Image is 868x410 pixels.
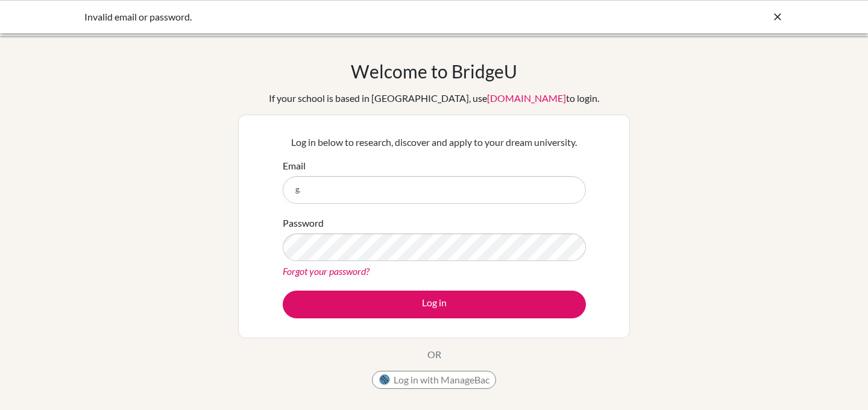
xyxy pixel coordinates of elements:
[283,216,324,230] label: Password
[427,347,441,362] p: OR
[283,159,306,173] label: Email
[269,91,599,106] div: If your school is based in [GEOGRAPHIC_DATA], use to login.
[283,265,370,277] a: Forgot your password?
[283,291,586,318] button: Log in
[84,10,603,24] div: Invalid email or password.
[283,135,586,150] p: Log in below to research, discover and apply to your dream university.
[372,371,496,389] button: Log in with ManageBac
[351,60,517,82] h1: Welcome to BridgeU
[487,92,566,104] a: [DOMAIN_NAME]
